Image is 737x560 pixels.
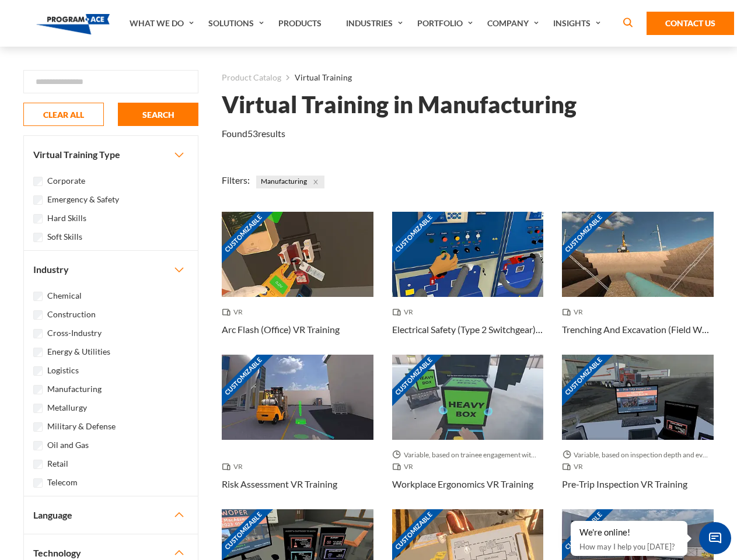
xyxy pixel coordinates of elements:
h3: Risk Assessment VR Training [222,477,337,491]
label: Oil and Gas [47,439,89,452]
input: Cross-Industry [33,329,43,338]
h3: Workplace Ergonomics VR Training [392,477,533,491]
input: Oil and Gas [33,441,43,450]
em: 53 [247,128,258,139]
label: Chemical [47,289,82,302]
input: Military & Defense [33,422,43,432]
button: Language [24,496,198,534]
span: VR [562,306,588,318]
button: Industry [24,251,198,288]
li: Virtual Training [281,70,352,85]
label: Military & Defense [47,420,116,433]
label: Telecom [47,476,78,489]
h3: Arc Flash (Office) VR Training [222,323,340,337]
button: CLEAR ALL [23,103,104,126]
a: Customizable Thumbnail - Pre-Trip Inspection VR Training Variable, based on inspection depth and ... [562,355,714,509]
button: Close [309,176,322,188]
h3: Electrical Safety (Type 2 Switchgear) VR Training [392,323,544,337]
input: Chemical [33,292,43,301]
span: Manufacturing [256,176,324,188]
input: Corporate [33,177,43,186]
a: Customizable Thumbnail - Trenching And Excavation (Field Work) VR Training VR Trenching And Excav... [562,212,714,355]
span: VR [222,306,247,318]
a: Product Catalog [222,70,281,85]
h1: Virtual Training in Manufacturing [222,94,577,115]
nav: breadcrumb [222,70,714,85]
input: Energy & Utilities [33,348,43,357]
p: How may I help you [DATE]? [579,540,679,554]
h3: Pre-Trip Inspection VR Training [562,477,687,491]
label: Soft Skills [47,230,82,243]
input: Metallurgy [33,404,43,413]
span: Filters: [222,174,250,185]
label: Metallurgy [47,401,87,414]
span: VR [222,461,247,473]
a: Customizable Thumbnail - Electrical Safety (Type 2 Switchgear) VR Training VR Electrical Safety (... [392,212,544,355]
span: Variable, based on inspection depth and event interaction. [562,449,714,461]
label: Energy & Utilities [47,345,110,358]
label: Corporate [47,174,85,187]
a: Customizable Thumbnail - Arc Flash (Office) VR Training VR Arc Flash (Office) VR Training [222,212,373,355]
div: We're online! [579,527,679,538]
label: Cross-Industry [47,327,102,339]
input: Emergency & Safety [33,195,43,205]
a: Customizable Thumbnail - Workplace Ergonomics VR Training Variable, based on trainee engagement w... [392,355,544,509]
span: VR [392,461,418,473]
span: Variable, based on trainee engagement with exercises. [392,449,544,461]
p: Found results [222,127,285,141]
span: Chat Widget [699,522,731,554]
span: VR [392,306,418,318]
span: VR [562,461,588,473]
input: Logistics [33,366,43,376]
a: Customizable Thumbnail - Risk Assessment VR Training VR Risk Assessment VR Training [222,355,373,509]
a: Contact Us [647,12,734,35]
input: Construction [33,310,43,320]
input: Hard Skills [33,214,43,223]
label: Manufacturing [47,383,102,395]
label: Hard Skills [47,212,86,225]
label: Logistics [47,364,79,377]
img: Program-Ace [36,14,110,34]
input: Manufacturing [33,385,43,394]
input: Retail [33,460,43,469]
h3: Trenching And Excavation (Field Work) VR Training [562,323,714,337]
input: Telecom [33,478,43,488]
label: Retail [47,457,68,470]
label: Emergency & Safety [47,193,119,206]
label: Construction [47,308,96,321]
button: Virtual Training Type [24,136,198,173]
input: Soft Skills [33,233,43,242]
